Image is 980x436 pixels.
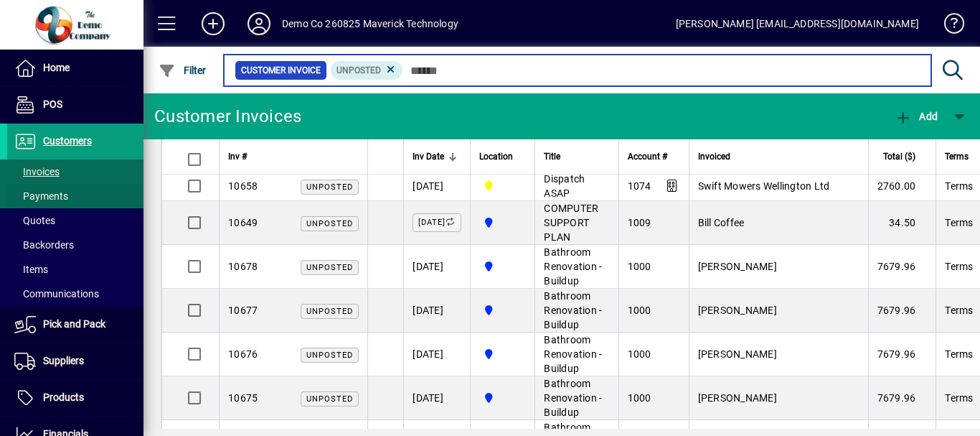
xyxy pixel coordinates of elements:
[868,333,936,376] td: 7679.96
[228,392,258,404] span: 10675
[14,190,68,202] span: Payments
[403,289,470,333] td: [DATE]
[868,201,936,245] td: 34.50
[306,394,353,404] span: Unposted
[14,239,74,251] span: Backorders
[544,149,609,164] div: Title
[7,159,143,184] a: Invoices
[403,376,470,420] td: [DATE]
[282,12,458,35] div: Demo Co 260825 Maverick Technology
[479,149,526,164] div: Location
[544,334,602,374] span: Bathroom Renovation - Buildup
[190,11,236,37] button: Add
[7,282,143,306] a: Communications
[891,103,941,129] button: Add
[7,50,143,86] a: Home
[868,172,936,201] td: 2760.00
[43,318,105,330] span: Pick and Pack
[945,149,969,164] span: Terms
[628,217,651,228] span: 1009
[479,149,513,164] span: Location
[945,217,973,228] span: Terms
[479,302,526,318] span: Auckland
[43,355,84,366] span: Suppliers
[945,305,973,316] span: Terms
[628,149,680,164] div: Account #
[544,246,602,287] span: Bathroom Renovation - Buildup
[7,307,143,343] a: Pick and Pack
[883,149,915,164] span: Total ($)
[14,264,48,275] span: Items
[479,346,526,362] span: Auckland
[14,166,60,177] span: Invoices
[43,98,62,110] span: POS
[228,149,359,164] div: Inv #
[479,390,526,406] span: Auckland
[413,213,461,232] label: [DATE]
[306,219,353,228] span: Unposted
[155,57,210,83] button: Filter
[228,348,258,360] span: 10676
[306,351,353,360] span: Unposted
[43,135,92,147] span: Customers
[628,180,651,192] span: 1074
[7,184,143,208] a: Payments
[628,305,651,316] span: 1000
[945,392,973,404] span: Terms
[413,149,461,164] div: Inv Date
[698,305,777,316] span: [PERSON_NAME]
[868,289,936,333] td: 7679.96
[306,307,353,316] span: Unposted
[933,3,962,50] a: Knowledge Base
[877,149,929,164] div: Total ($)
[306,182,353,192] span: Unposted
[945,261,973,272] span: Terms
[236,11,282,37] button: Profile
[544,290,602,330] span: Bathroom Renovation - Buildup
[544,149,560,164] span: Title
[43,391,84,403] span: Products
[698,348,777,360] span: [PERSON_NAME]
[868,376,936,420] td: 7679.96
[698,392,777,404] span: [PERSON_NAME]
[895,111,938,122] span: Add
[403,172,470,201] td: [DATE]
[336,65,381,75] span: Unposted
[676,12,919,35] div: [PERSON_NAME] [EMAIL_ADDRESS][DOMAIN_NAME]
[698,261,777,272] span: [PERSON_NAME]
[403,245,470,289] td: [DATE]
[14,215,55,226] span: Quotes
[945,348,973,360] span: Terms
[403,333,470,376] td: [DATE]
[628,348,651,360] span: 1000
[159,65,207,76] span: Filter
[544,203,598,243] span: COMPUTER SUPPORT PLAN
[228,149,247,164] span: Inv #
[698,180,830,192] span: Swift Mowers Wellington Ltd
[306,263,353,272] span: Unposted
[14,288,99,300] span: Communications
[628,149,667,164] span: Account #
[228,261,258,272] span: 10678
[7,257,143,282] a: Items
[868,245,936,289] td: 7679.96
[413,149,444,164] span: Inv Date
[228,217,258,228] span: 10649
[241,63,321,78] span: Customer Invoice
[7,343,143,379] a: Suppliers
[945,180,973,192] span: Terms
[479,259,526,274] span: Auckland
[628,392,651,404] span: 1000
[7,208,143,233] a: Quotes
[698,217,745,228] span: Bill Coffee
[7,233,143,257] a: Backorders
[544,378,602,418] span: Bathroom Renovation - Buildup
[698,149,730,164] span: Invoiced
[228,305,258,316] span: 10677
[154,105,301,128] div: Customer Invoices
[479,215,526,231] span: Auckland
[479,178,526,194] span: Wellington
[628,261,651,272] span: 1000
[43,62,70,73] span: Home
[698,149,859,164] div: Invoiced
